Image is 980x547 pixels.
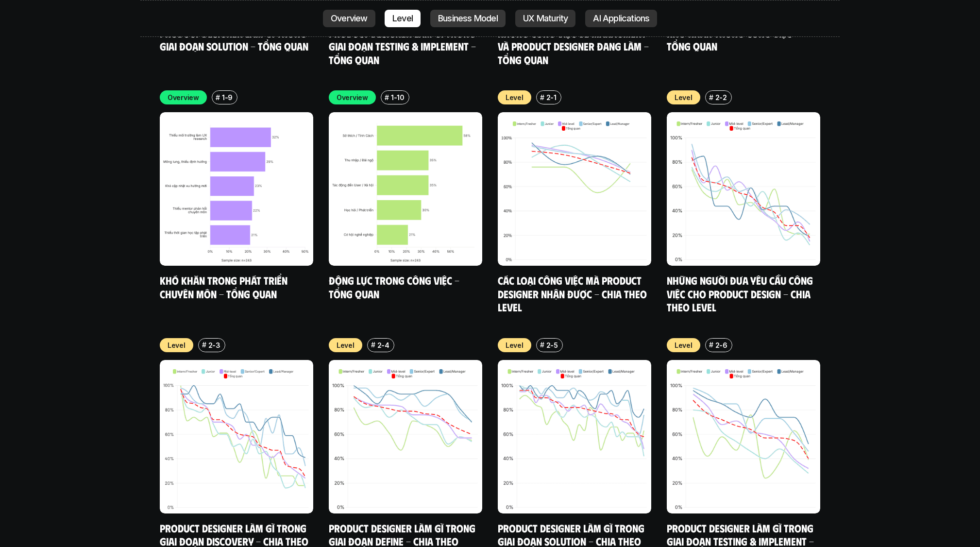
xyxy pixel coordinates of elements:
[593,14,649,23] p: AI Applications
[391,92,405,103] p: 1-10
[208,340,220,350] p: 2-3
[202,341,206,348] h6: #
[160,26,309,53] a: Product Designer làm gì trong giai đoạn Solution - Tổng quan
[371,341,375,348] h6: #
[709,94,713,101] h6: #
[331,14,368,23] p: Overview
[506,340,524,350] p: Level
[546,340,558,350] p: 2-5
[329,273,462,300] a: Động lực trong công việc - Tổng quan
[715,340,727,350] p: 2-6
[337,340,355,350] p: Level
[222,92,233,103] p: 1-9
[323,10,375,27] a: Overview
[675,340,693,350] p: Level
[498,273,649,313] a: Các loại công việc mà Product Designer nhận được - Chia theo Level
[675,92,693,103] p: Level
[329,26,478,66] a: Product Designer làm gì trong giai đoạn Testing & Implement - Tổng quan
[709,341,713,348] h6: #
[540,94,544,101] h6: #
[715,92,727,103] p: 2-2
[168,340,186,350] p: Level
[385,10,421,27] a: Level
[160,273,290,300] a: Khó khăn trong phát triển chuyên môn - Tổng quan
[337,92,368,103] p: Overview
[667,26,801,53] a: Khó khăn trong công việc - Tổng quan
[430,10,506,27] a: Business Model
[392,14,413,23] p: Level
[540,341,544,348] h6: #
[377,340,389,350] p: 2-4
[216,94,220,101] h6: #
[515,10,575,27] a: UX Maturity
[546,92,557,103] p: 2-1
[667,273,815,313] a: Những người đưa yêu cầu công việc cho Product Design - Chia theo Level
[168,92,199,103] p: Overview
[585,10,657,27] a: AI Applications
[506,92,524,103] p: Level
[523,14,568,23] p: UX Maturity
[438,14,498,23] p: Business Model
[498,26,651,66] a: Những công việc về Managment và Product Designer đang làm - Tổng quan
[385,94,389,101] h6: #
